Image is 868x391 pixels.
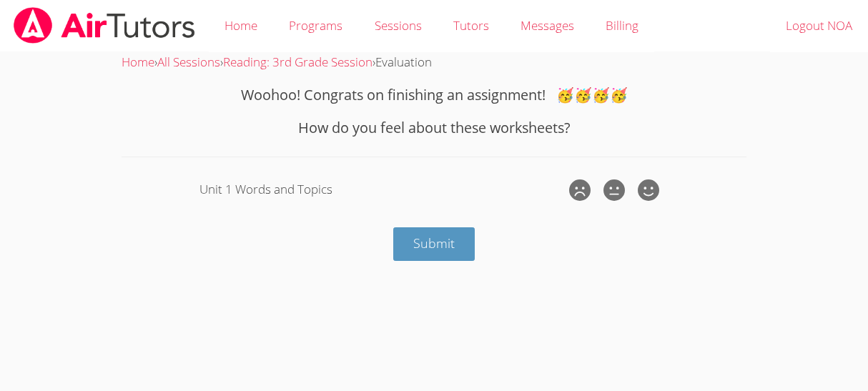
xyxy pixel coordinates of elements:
span: Evaluation [375,54,432,70]
button: Submit [393,227,475,261]
h3: How do you feel about these worksheets? [122,117,746,139]
span: Submit [413,234,455,252]
span: Woohoo! Congrats on finishing an assignment! [241,85,546,104]
a: Reading: 3rd Grade Session [223,54,373,70]
div: Unit 1 Words and Topics [199,179,566,200]
a: All Sessions [157,54,220,70]
span: congratulations [556,85,628,104]
div: › › › [122,52,746,73]
img: airtutors_banner-c4298cdbf04f3fff15de1276eac7730deb9818008684d7c2e4769d2f7ddbe033.png [12,7,197,44]
span: Messages [521,17,574,34]
a: Home [122,54,154,70]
